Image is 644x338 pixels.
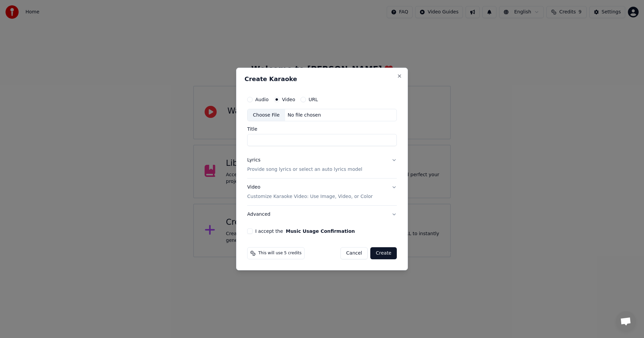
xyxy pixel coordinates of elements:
button: I accept the [286,229,355,233]
div: No file chosen [285,112,324,119]
label: Video [282,97,295,102]
p: Customize Karaoke Video: Use Image, Video, or Color [247,193,373,200]
div: Video [247,184,373,200]
div: Lyrics [247,157,260,164]
button: LyricsProvide song lyrics or select an auto lyrics model [247,152,397,179]
button: Advanced [247,206,397,223]
label: I accept the [255,229,355,233]
span: This will use 5 credits [258,251,302,256]
label: Title [247,127,397,132]
label: URL [309,97,318,102]
button: VideoCustomize Karaoke Video: Use Image, Video, or Color [247,179,397,206]
button: Cancel [340,247,368,259]
button: Create [370,247,397,259]
div: Choose File [248,109,285,121]
h2: Create Karaoke [245,76,399,82]
p: Provide song lyrics or select an auto lyrics model [247,166,362,173]
label: Audio [255,97,269,102]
